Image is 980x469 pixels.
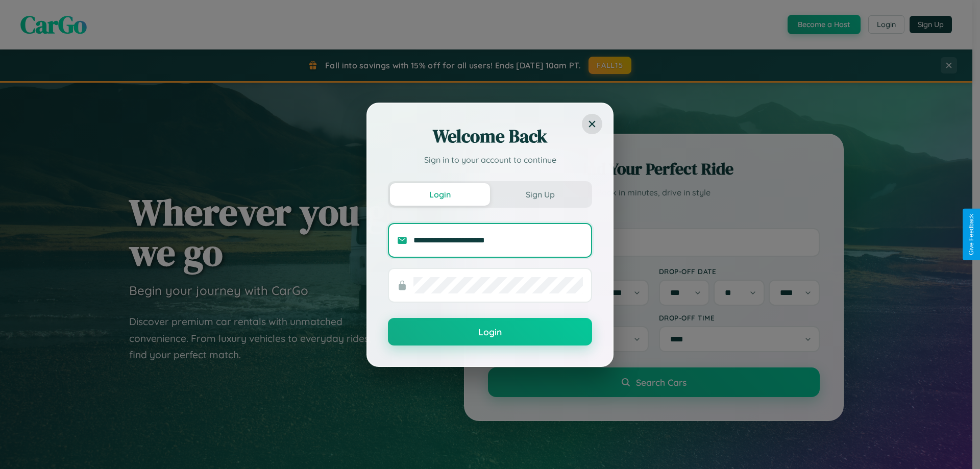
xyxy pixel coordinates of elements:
[388,154,592,166] p: Sign in to your account to continue
[388,318,592,345] button: Login
[390,183,490,206] button: Login
[388,124,592,149] h2: Welcome Back
[490,183,590,206] button: Sign Up
[968,214,975,255] div: Give Feedback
